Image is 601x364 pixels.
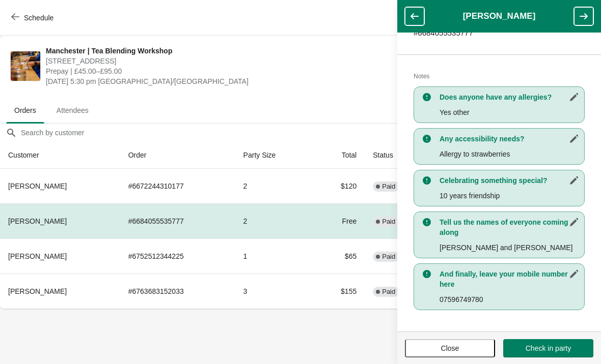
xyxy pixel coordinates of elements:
[120,142,235,169] th: Order
[440,92,579,102] h3: Does anyone have any allergies?
[11,51,40,81] img: Manchester | Tea Blending Workshop
[235,203,313,238] td: 2
[120,238,235,274] td: # 6752512344225
[440,149,579,159] p: Allergy to strawberries
[235,169,313,203] td: 2
[6,101,44,119] span: Orders
[8,252,67,260] span: [PERSON_NAME]
[440,191,579,201] p: 10 years friendship
[365,142,433,169] th: Status
[382,218,395,226] span: Paid
[440,269,579,289] h3: And finally, leave your mobile number here
[20,124,601,142] input: Search by customer
[313,142,365,169] th: Total
[313,203,365,238] td: Free
[424,11,574,21] h1: [PERSON_NAME]
[414,28,585,38] p: # 6684055535777
[120,203,235,238] td: # 6684055535777
[526,344,571,352] span: Check in party
[440,107,579,117] p: Yes other
[46,66,409,76] span: Prepay | £45.00–£95.00
[440,242,579,253] p: [PERSON_NAME] and [PERSON_NAME]
[382,288,395,296] span: Paid
[235,238,313,274] td: 1
[8,182,67,190] span: [PERSON_NAME]
[313,238,365,274] td: $65
[8,287,67,295] span: [PERSON_NAME]
[8,217,67,225] span: [PERSON_NAME]
[313,169,365,203] td: $120
[382,183,395,191] span: Paid
[440,217,579,237] h3: Tell us the names of everyone coming along
[46,46,409,56] span: Manchester | Tea Blending Workshop
[382,253,395,261] span: Paid
[120,274,235,309] td: # 6763683152033
[440,294,579,305] p: 07596749780
[235,274,313,309] td: 3
[5,9,62,27] button: Schedule
[24,14,53,22] span: Schedule
[440,175,579,186] h3: Celebrating something special?
[120,169,235,203] td: # 6672244310177
[441,344,459,352] span: Close
[503,339,593,357] button: Check in party
[405,339,495,357] button: Close
[313,274,365,309] td: $155
[48,101,97,119] span: Attendees
[440,134,579,144] h3: Any accessibility needs?
[414,71,585,81] h2: Notes
[46,56,409,66] span: [STREET_ADDRESS]
[46,76,409,86] span: [DATE] 5:30 pm [GEOGRAPHIC_DATA]/[GEOGRAPHIC_DATA]
[235,142,313,169] th: Party Size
